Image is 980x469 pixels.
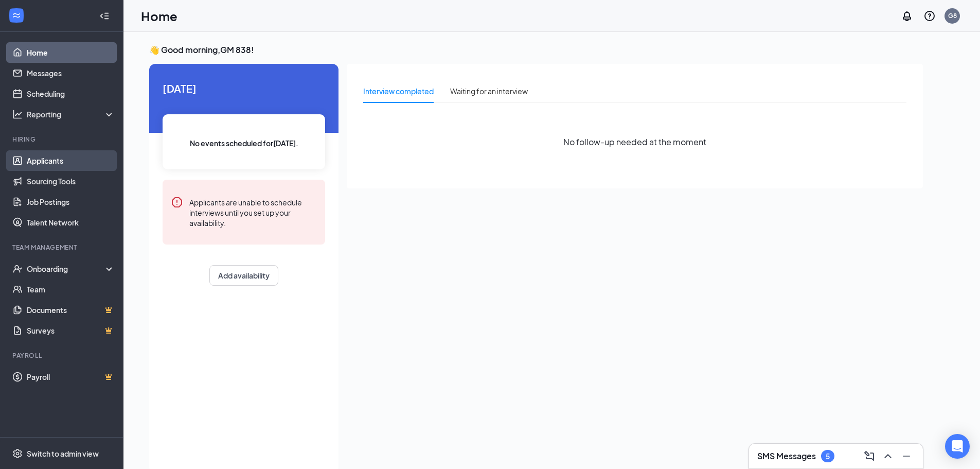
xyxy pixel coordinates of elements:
[141,7,177,25] h1: Home
[563,135,706,148] span: No follow-up needed at the moment
[99,11,110,21] svg: Collapse
[757,450,816,462] h3: SMS Messages
[209,265,278,286] button: Add availability
[190,137,298,149] span: No events scheduled for [DATE] .
[826,452,830,461] div: 5
[12,109,23,119] svg: Analysis
[880,448,896,464] button: ChevronUp
[27,42,115,63] a: Home
[27,264,106,274] div: Onboarding
[12,448,23,459] svg: Settings
[163,80,325,96] span: [DATE]
[901,10,913,22] svg: Notifications
[945,434,970,459] div: Open Intercom Messenger
[27,83,115,104] a: Scheduling
[27,300,115,320] a: DocumentsCrown
[363,85,434,97] div: Interview completed
[27,109,115,119] div: Reporting
[12,264,23,274] svg: UserCheck
[863,450,876,462] svg: ComposeMessage
[27,367,115,387] a: PayrollCrown
[27,279,115,300] a: Team
[27,212,115,233] a: Talent Network
[882,450,894,462] svg: ChevronUp
[27,320,115,341] a: SurveysCrown
[27,448,99,459] div: Switch to admin view
[27,192,115,212] a: Job Postings
[898,448,915,464] button: Minimize
[171,196,183,209] svg: Error
[861,448,878,464] button: ComposeMessage
[450,85,528,97] div: Waiting for an interview
[27,150,115,171] a: Applicants
[27,171,115,192] a: Sourcing Tools
[12,243,113,252] div: Team Management
[189,196,317,228] div: Applicants are unable to schedule interviews until you set up your availability.
[12,351,113,360] div: Payroll
[923,10,936,22] svg: QuestionInfo
[149,44,923,56] h3: 👋 Good morning, GM 838 !
[11,10,22,21] svg: WorkstreamLogo
[27,63,115,83] a: Messages
[12,135,113,144] div: Hiring
[948,11,957,20] div: G8
[900,450,913,462] svg: Minimize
